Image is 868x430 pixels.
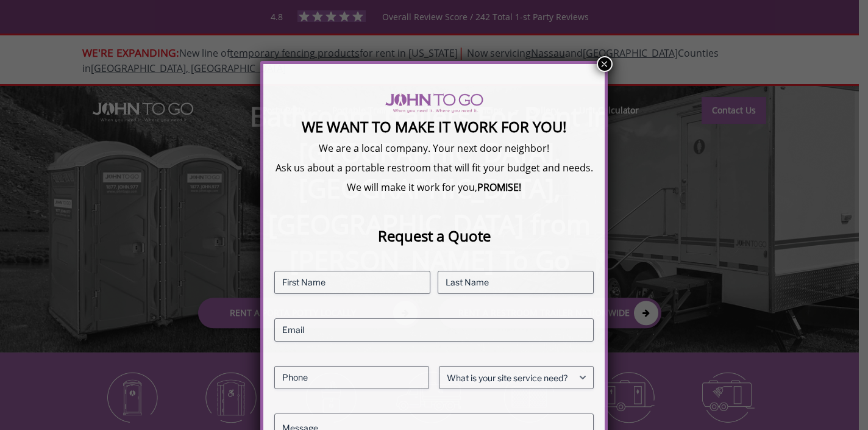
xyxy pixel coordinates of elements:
strong: We Want To Make It Work For You! [302,116,566,137]
strong: Request a Quote [378,226,491,246]
input: Email [274,318,594,342]
p: We will make it work for you, [274,181,594,194]
p: Ask us about a portable restroom that will fit your budget and needs. [274,161,594,174]
input: Phone [274,366,429,389]
p: We are a local company. Your next door neighbor! [274,142,594,155]
input: First Name [274,271,430,294]
img: logo of viptogo [385,93,483,113]
input: Last Name [438,271,594,294]
button: Close [597,56,613,72]
b: PROMISE! [477,181,521,194]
